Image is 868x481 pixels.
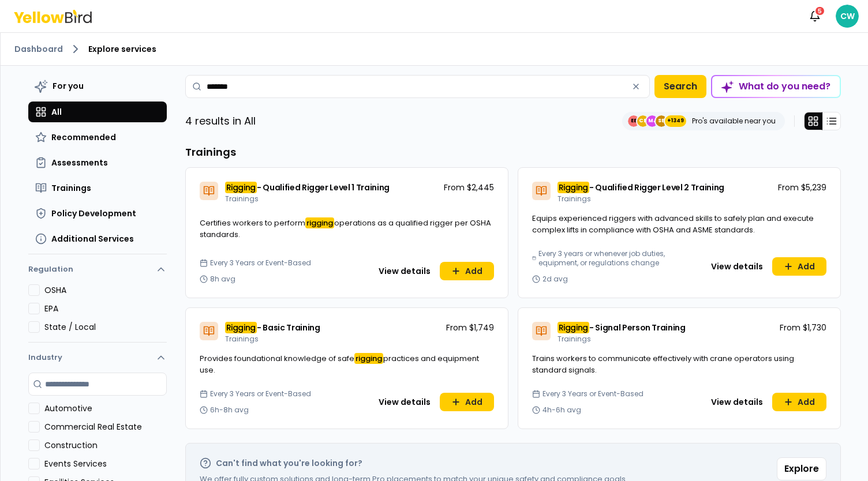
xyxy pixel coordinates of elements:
[200,353,479,375] span: practices and equipment use.
[667,115,684,127] span: +1349
[51,106,62,118] span: All
[28,102,167,122] button: All
[305,217,334,228] mark: rigging
[28,178,167,198] button: Trainings
[558,334,591,344] span: Trainings
[28,228,167,249] button: Additional Services
[704,393,770,411] button: View details
[51,131,116,143] span: Recommended
[28,203,167,224] button: Policy Development
[836,5,859,28] span: CW
[372,262,437,280] button: View details
[44,321,167,333] label: State / Local
[44,284,167,296] label: OSHA
[225,322,257,333] mark: Rigging
[210,275,235,284] span: 8h avg
[200,217,491,240] span: operations as a qualified rigger per OSHA standards.
[28,259,167,284] button: Regulation
[28,152,167,173] button: Assessments
[646,115,658,127] span: MJ
[628,115,639,127] span: EE
[53,80,84,92] span: For you
[51,208,136,219] span: Policy Development
[656,115,667,127] span: SE
[446,322,494,333] p: From $1,749
[44,403,167,414] label: Automotive
[44,421,167,433] label: Commercial Real Estate
[589,182,724,193] span: - Qualified Rigger Level 2 Training
[28,284,167,342] div: Regulation
[558,322,590,333] mark: Rigging
[532,213,814,235] span: Equips experienced riggers with advanced skills to safely plan and execute complex lifts in compl...
[210,405,249,415] span: 6h-8h avg
[542,389,643,399] span: Every 3 Years or Event-Based
[704,257,770,276] button: View details
[654,75,706,98] button: Search
[780,322,826,333] p: From $1,730
[814,6,825,16] div: 5
[772,393,826,411] button: Add
[225,194,259,204] span: Trainings
[354,353,383,364] mark: rigging
[225,182,257,193] mark: Rigging
[200,217,305,228] span: Certifies workers to perform
[14,43,63,55] a: Dashboard
[51,182,91,194] span: Trainings
[803,5,826,28] button: 5
[28,75,167,97] button: For you
[440,393,494,411] button: Add
[778,182,826,193] p: From $5,239
[88,43,156,55] span: Explore services
[225,334,259,344] span: Trainings
[210,389,311,399] span: Every 3 Years or Event-Based
[210,258,311,268] span: Every 3 Years or Event-Based
[185,113,256,129] p: 4 results in All
[711,75,841,98] button: What do you need?
[51,233,134,245] span: Additional Services
[185,144,841,160] h3: Trainings
[44,439,167,451] label: Construction
[542,275,568,284] span: 2d avg
[692,117,776,126] p: Pro's available near you
[637,115,649,127] span: CE
[558,194,591,204] span: Trainings
[28,127,167,148] button: Recommended
[712,76,840,97] div: What do you need?
[216,457,362,469] h2: Can't find what you're looking for?
[14,42,854,56] nav: breadcrumb
[372,393,437,411] button: View details
[44,303,167,314] label: EPA
[200,353,354,364] span: Provides foundational knowledge of safe
[777,457,826,480] button: Explore
[538,249,674,268] span: Every 3 years or whenever job duties, equipment, or regulations change
[558,182,590,193] mark: Rigging
[28,343,167,373] button: Industry
[772,257,826,276] button: Add
[257,182,390,193] span: - Qualified Rigger Level 1 Training
[440,262,494,280] button: Add
[532,353,794,375] span: Trains workers to communicate effectively with crane operators using standard signals.
[257,322,320,333] span: - Basic Training
[51,157,108,168] span: Assessments
[542,405,581,415] span: 4h-6h avg
[444,182,494,193] p: From $2,445
[589,322,686,333] span: - Signal Person Training
[44,458,167,469] label: Events Services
